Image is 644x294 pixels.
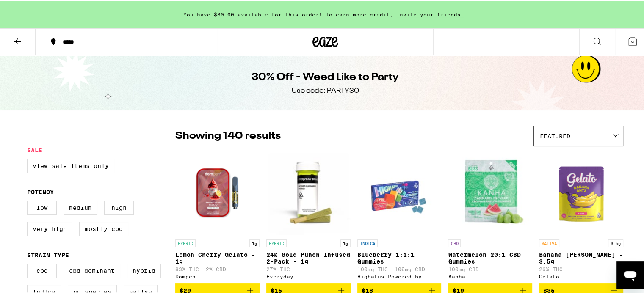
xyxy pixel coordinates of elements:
p: Showing 140 results [175,128,281,142]
p: 24k Gold Punch Infused 2-Pack - 1g [266,250,351,264]
span: invite your friends. [393,11,467,16]
span: $35 [543,286,555,293]
p: Blueberry 1:1:1 Gummies [357,250,442,264]
img: Dompen - Lemon Cherry Gelato - 1g [175,149,260,234]
legend: Sale [27,146,42,152]
p: Watermelon 20:1 CBD Gummies [448,250,532,264]
div: Gelato [539,272,623,278]
p: Lemon Cherry Gelato - 1g [175,250,260,264]
a: Open page for Banana Runtz - 3.5g from Gelato [539,149,623,282]
legend: Potency [27,187,54,194]
label: CBD [27,262,57,277]
p: Banana [PERSON_NAME] - 3.5g [539,250,623,264]
p: 27% THC [266,265,351,271]
p: SATIVA [539,238,559,246]
p: 83% THC: 2% CBD [175,265,260,271]
p: HYBRID [175,238,196,246]
span: You have $30.00 available for this order! To earn more credit, [183,11,393,16]
label: Mostly CBD [79,220,128,235]
span: $19 [452,286,464,293]
div: Kanha [448,272,532,278]
label: Medium [64,199,97,214]
h1: 30% Off - Weed Like to Party [252,69,399,83]
img: Gelato - Banana Runtz - 3.5g [539,149,623,234]
label: Low [27,199,57,214]
div: Dompen [175,272,260,278]
p: HYBRID [266,238,287,246]
p: 1g [340,238,351,246]
img: Kanha - Watermelon 20:1 CBD Gummies [448,149,532,234]
label: Hybrid [127,262,161,277]
span: $15 [271,286,282,293]
span: $18 [362,286,373,293]
a: Open page for Lemon Cherry Gelato - 1g from Dompen [175,149,260,282]
label: Very High [27,220,72,235]
label: CBD Dominant [64,262,120,277]
p: 1g [249,238,260,246]
legend: Strain Type [27,250,69,257]
div: Use code: PARTY30 [292,85,359,94]
a: Open page for 24k Gold Punch Infused 2-Pack - 1g from Everyday [266,149,351,282]
p: 26% THC [539,265,623,271]
span: Featured [540,132,570,138]
a: Open page for Blueberry 1:1:1 Gummies from Highatus Powered by Cannabiotix [357,149,442,282]
label: View Sale Items Only [27,157,114,172]
img: Everyday - 24k Gold Punch Infused 2-Pack - 1g [266,149,351,234]
p: 100mg THC: 100mg CBD [357,265,442,271]
p: INDICA [357,238,378,246]
p: CBD [448,238,461,246]
iframe: Button to launch messaging window [616,260,644,287]
a: Open page for Watermelon 20:1 CBD Gummies from Kanha [448,149,532,282]
div: Highatus Powered by Cannabiotix [357,272,442,278]
div: Everyday [266,272,351,278]
p: 3.5g [608,238,623,246]
label: High [104,199,134,214]
img: Highatus Powered by Cannabiotix - Blueberry 1:1:1 Gummies [357,149,442,234]
span: $29 [180,286,191,293]
p: 100mg CBD [448,265,532,271]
